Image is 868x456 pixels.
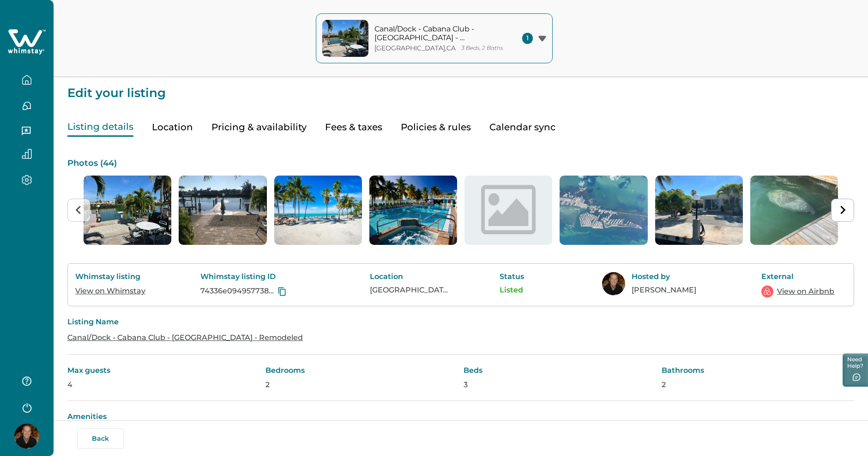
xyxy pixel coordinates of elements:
[369,176,457,245] img: list-photos
[200,286,276,296] p: 74336e09495773862bd0d5912cdb0875
[655,176,743,245] img: list-photos
[84,176,171,245] img: list-photos
[67,199,90,222] button: Previous slide
[777,286,834,297] a: View on Airbnb
[464,176,552,245] img: list-photos
[369,176,457,245] li: 4 of 44
[274,176,362,245] li: 3 of 44
[67,77,854,99] p: Edit your listing
[67,366,260,375] p: Max guests
[179,176,266,245] li: 2 of 44
[522,33,533,44] span: 1
[500,286,550,295] p: Listed
[265,366,458,375] p: Bedrooms
[77,428,124,449] button: Back
[67,118,133,137] button: Listing details
[750,176,838,245] img: list-photos
[152,118,193,137] button: Location
[560,176,647,245] img: list-photos
[632,286,710,295] p: [PERSON_NAME]
[325,118,382,137] button: Fees & taxes
[401,118,471,137] button: Policies & rules
[489,118,555,137] button: Calendar sync
[200,272,318,281] p: Whimstay listing ID
[461,45,503,52] p: 3 Beds, 2 Baths
[265,380,458,389] p: 2
[370,272,448,281] p: Location
[274,176,362,245] img: list-photos
[179,176,266,245] img: list-photos
[831,199,854,222] button: Next slide
[602,272,625,295] img: Whimstay Host
[67,380,260,389] p: 4
[84,176,171,245] li: 1 of 44
[75,272,149,281] p: Whimstay listing
[464,366,656,375] p: Beds
[211,118,307,137] button: Pricing & availability
[464,176,552,245] li: 5 of 44
[750,176,838,245] li: 8 of 44
[67,317,854,327] p: Listing Name
[464,380,656,389] p: 3
[662,380,854,389] p: 2
[14,424,39,449] img: Whimstay Host
[75,286,145,295] a: View on Whimstay
[67,412,854,421] p: Amenities
[322,20,368,57] img: property-cover
[662,366,854,375] p: Bathrooms
[67,333,303,342] a: Canal/Dock - Cabana Club - [GEOGRAPHIC_DATA] - Remodeled
[560,176,647,245] li: 6 of 44
[374,44,456,52] p: [GEOGRAPHIC_DATA] , CA
[761,272,835,281] p: External
[316,13,553,63] button: property-coverCanal/Dock - Cabana Club - [GEOGRAPHIC_DATA] - Remodeled[GEOGRAPHIC_DATA],CA3 Beds,...
[370,286,448,295] p: [GEOGRAPHIC_DATA], [GEOGRAPHIC_DATA], [GEOGRAPHIC_DATA]
[655,176,743,245] li: 7 of 44
[632,272,710,281] p: Hosted by
[374,24,499,43] p: Canal/Dock - Cabana Club - [GEOGRAPHIC_DATA] - Remodeled
[67,159,854,168] p: Photos ( 44 )
[500,272,550,281] p: Status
